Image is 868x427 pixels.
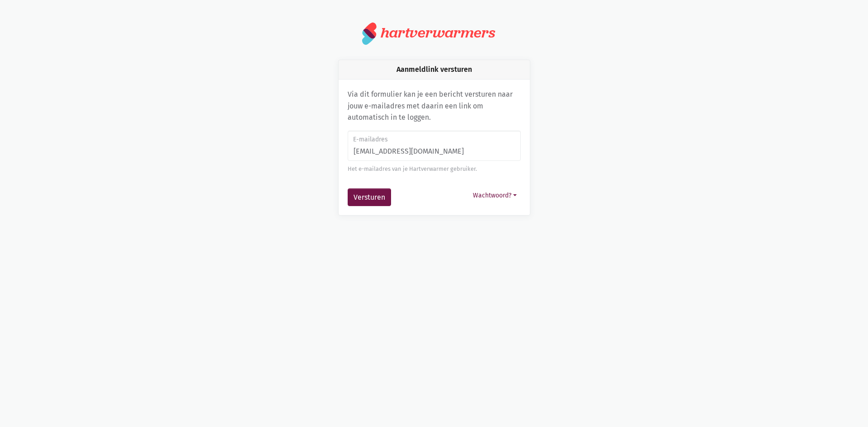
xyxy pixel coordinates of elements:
[381,24,495,41] div: hartverwarmers
[348,188,391,206] button: Versturen
[362,22,506,45] a: hartverwarmers
[469,188,521,202] button: Wachtwoord?
[348,89,521,123] p: Via dit formulier kan je een bericht versturen naar jouw e-mailadres met daarin een link om autom...
[348,164,521,174] div: Het e-mailadres van je Hartverwarmer gebruiker.
[339,60,530,80] div: Aanmeldlink versturen
[353,135,514,145] label: E-mailadres
[362,22,377,45] img: logo.svg
[348,131,521,206] form: Aanmeldlink versturen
